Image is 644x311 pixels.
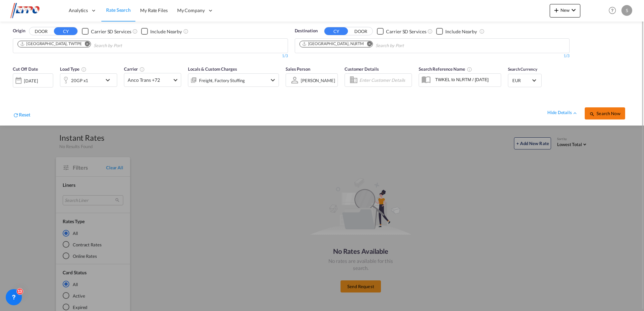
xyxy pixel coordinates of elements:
md-icon: Unchecked: Ignores neighbouring ports when fetching rates.Checked : Includes neighbouring ports w... [183,29,189,34]
span: EUR [512,77,531,83]
md-icon: icon-plus 400-fg [552,6,560,14]
md-icon: Unchecked: Ignores neighbouring ports when fetching rates.Checked : Includes neighbouring ports w... [479,29,485,34]
div: [PERSON_NAME] [301,78,335,83]
div: Carrier SD Services [386,28,426,35]
div: Press delete to remove this chip. [302,41,365,47]
span: Cut Off Date [13,66,38,72]
md-icon: icon-chevron-down [104,76,115,84]
md-icon: icon-chevron-down [269,76,277,84]
div: icon-refreshReset [13,111,30,119]
div: Taipei, TWTPE [20,41,82,47]
div: S [621,5,632,16]
div: Freight Factory Stuffing [199,76,245,85]
div: 20GP x1icon-chevron-down [60,73,117,87]
span: Carrier [124,66,145,72]
div: Freight Factory Stuffingicon-chevron-down [188,73,279,87]
span: Locals & Custom Charges [188,66,237,72]
md-chips-wrap: Chips container. Use arrow keys to select chips. [17,39,160,51]
md-checkbox: Checkbox No Ink [82,28,131,35]
span: Destination [295,28,318,34]
span: Search Reference Name [419,66,472,72]
md-icon: icon-refresh [13,112,19,118]
div: 1/3 [13,53,288,59]
md-chips-wrap: Chips container. Use arrow keys to select chips. [298,39,443,51]
md-checkbox: Checkbox No Ink [377,28,426,35]
md-select: Select Currency: € EUREuro [512,75,538,85]
md-select: Sales Person: Sjoerd Boutkan [300,75,336,85]
button: DOOR [349,28,373,35]
div: Include Nearby [150,28,182,35]
md-icon: Unchecked: Search for CY (Container Yard) services for all selected carriers.Checked : Search for... [132,29,138,34]
md-icon: icon-chevron-up [572,110,578,116]
img: d38966e06f5511efa686cdb0e1f57a29.png [10,3,56,18]
md-icon: icon-information-outline [81,67,87,72]
input: Chips input. [94,40,158,51]
span: icon-magnifySearch Now [589,111,620,116]
md-icon: The selected Trucker/Carrierwill be displayed in the rate results If the rates are from another f... [139,67,145,72]
span: Anco Trans +72 [128,77,171,83]
div: Rotterdam, NLRTM [302,41,364,47]
button: Remove [80,41,91,48]
span: Load Type [60,66,87,72]
div: [DATE] [13,73,53,88]
md-datepicker: Select [13,87,18,96]
span: My Rate Files [140,7,168,13]
button: icon-magnifySearch Now [585,107,625,119]
input: Search by Port [376,40,440,51]
button: DOOR [29,28,53,35]
span: My Company [177,7,205,14]
md-checkbox: Checkbox No Ink [141,28,182,35]
div: hide detailsicon-chevron-up [547,109,578,116]
input: Search Reference Name [432,74,501,84]
input: Enter Customer Details [359,75,410,85]
div: Carrier SD Services [91,28,131,35]
md-checkbox: Checkbox No Ink [436,28,477,35]
div: Include Nearby [445,28,477,35]
md-icon: Unchecked: Search for CY (Container Yard) services for all selected carriers.Checked : Search for... [427,29,433,34]
span: Analytics [69,7,88,14]
md-icon: Your search will be saved by the below given name [467,67,472,72]
span: Help [607,5,618,16]
button: CY [54,27,77,35]
span: Origin [13,28,25,34]
div: Help [607,5,621,17]
div: Press delete to remove this chip. [20,41,83,47]
button: Remove [362,41,373,48]
div: 1/3 [295,53,570,59]
span: Reset [19,112,30,117]
span: Search Currency [508,67,537,72]
span: Rate Search [106,7,131,13]
div: [DATE] [24,78,38,84]
md-icon: icon-chevron-down [570,6,578,14]
span: Sales Person [286,66,310,72]
button: CY [324,27,348,35]
span: New [552,7,578,13]
md-icon: icon-magnify [589,111,595,117]
div: 20GP x1 [71,76,88,85]
span: Customer Details [345,66,379,72]
button: icon-plus 400-fgNewicon-chevron-down [550,4,580,18]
